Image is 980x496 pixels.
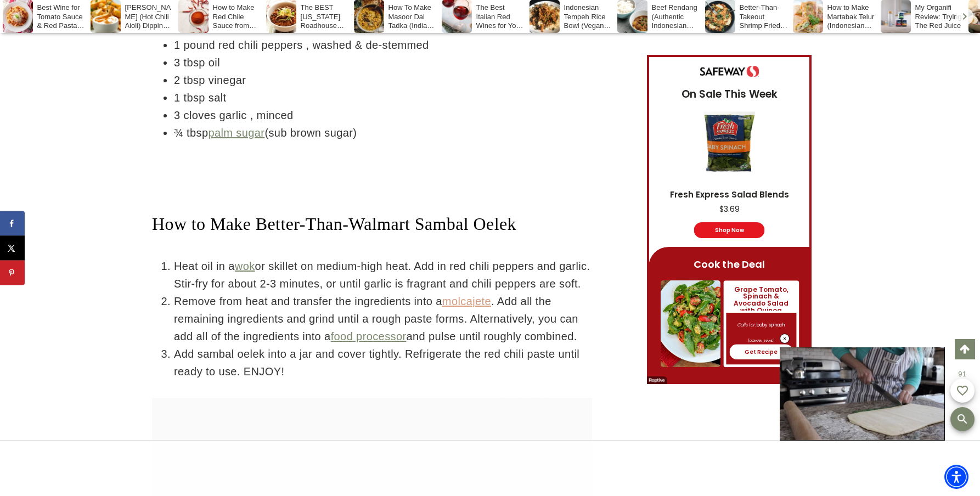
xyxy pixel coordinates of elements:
[402,441,578,496] iframe: Advertisement
[152,398,551,447] iframe: Advertisement
[208,127,264,139] a: palm sugar
[174,89,592,106] li: 1 tbsp salt
[944,465,968,489] div: Accessibility Menu
[955,339,975,359] a: Scroll to top
[174,345,592,380] li: Add sambal oelek into a jar and cover tightly. Refrigerate the red chili paste until ready to use...
[235,260,255,272] a: wok
[174,71,592,89] li: 2 tbsp vinegar
[174,54,592,71] li: 3 tbsp oil
[174,292,592,345] li: Remove from heat and transfer the ingredients into a . Add all the remaining ingredients and grin...
[174,36,592,54] li: 1 pound red chili peppers , washed & de-stemmed
[174,124,592,142] li: ¾ tbsp (sub brown sugar)
[152,214,516,234] span: How to Make Better-Than-Walmart Sambal Oelek
[331,330,407,342] a: food processor
[442,295,491,307] a: molcajete
[174,257,592,292] li: Heat oil in a or skillet on medium-high heat. Add in red chili peppers and garlic. Stir-fry for a...
[174,106,592,124] li: 3 cloves garlic , minced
